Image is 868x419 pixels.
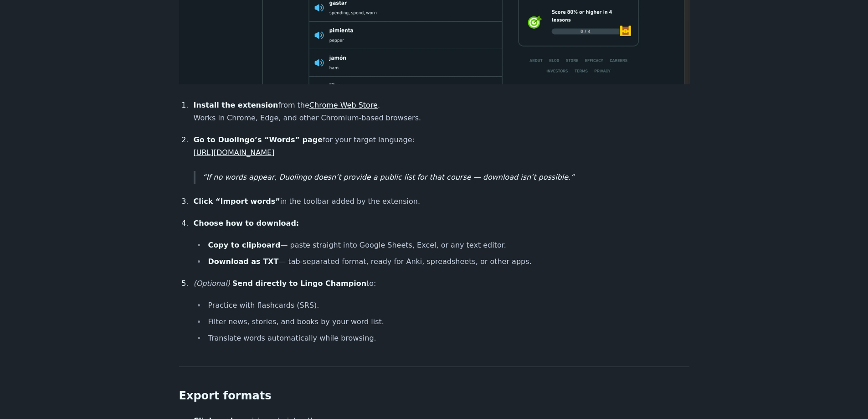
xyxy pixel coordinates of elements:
[194,99,689,124] p: from the . Works in Chrome, Edge, and other Chromium-based browsers.
[205,332,689,345] li: Translate words automatically while browsing.
[205,255,689,268] li: — tab-separated format, ready for Anki, spreadsheets, or other apps.
[205,299,689,312] li: Practice with flashcards (SRS).
[194,197,280,206] strong: Click “Import words”
[194,279,230,288] em: (Optional)
[205,316,689,328] li: Filter news, stories, and books by your word list.
[194,277,689,290] p: to:
[194,219,299,228] strong: Choose how to download:
[194,148,275,157] a: [URL][DOMAIN_NAME]
[194,101,278,109] strong: Install the extension
[208,241,281,249] strong: Copy to clipboard
[208,257,279,266] strong: Download as TXT
[232,279,366,288] strong: Send directly to Lingo Champion
[203,171,689,184] p: If no words appear, Duolingo doesn’t provide a public list for that course — download isn’t possi...
[194,134,689,159] p: for your target language:
[205,239,689,252] li: — paste straight into Google Sheets, Excel, or any text editor.
[194,195,689,208] p: in the toolbar added by the extension.
[309,101,378,109] a: Chrome Web Store
[194,135,323,144] strong: Go to Duolingo’s “Words” page
[179,389,689,403] h2: Export formats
